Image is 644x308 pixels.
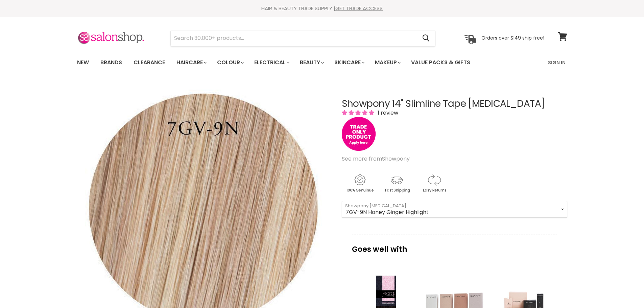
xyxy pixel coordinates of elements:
div: HAIR & BEAUTY TRADE SUPPLY | [69,5,576,12]
button: Search [417,30,435,46]
span: 5.00 stars [342,109,376,117]
p: Goes well with [352,235,557,257]
a: Showpony [382,155,410,163]
a: Value Packs & Gifts [406,55,475,70]
input: Search [171,30,417,46]
span: See more from [342,155,410,163]
iframe: Gorgias live chat messenger [610,276,637,301]
a: Electrical [249,55,293,70]
a: Haircare [171,55,211,70]
a: Sign In [544,55,570,70]
a: Clearance [128,55,170,70]
nav: Main [69,53,576,72]
a: Makeup [370,55,405,70]
img: genuine.gif [342,173,378,194]
a: Colour [212,55,248,70]
p: Orders over $149 ship free! [481,35,544,41]
img: shipping.gif [379,173,415,194]
iframe: Gorgias live chat campaigns [497,208,637,278]
h1: Showpony 14" Slimline Tape [MEDICAL_DATA] [342,99,567,109]
a: Beauty [295,55,328,70]
ul: Main menu [72,53,510,72]
a: Brands [95,55,127,70]
a: GET TRADE ACCESS [335,5,383,12]
form: Product [170,30,435,46]
img: returns.gif [416,173,452,194]
a: New [72,55,94,70]
a: Skincare [329,55,368,70]
img: tradeonly_small.jpg [342,117,376,151]
span: 1 review [376,109,398,117]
